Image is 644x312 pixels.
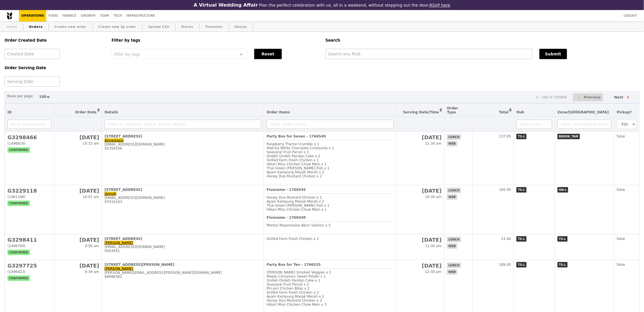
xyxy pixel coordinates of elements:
[516,120,552,129] input: Filter Hub
[105,134,261,138] div: [STREET_ADDRESS]
[98,10,111,22] a: Team
[85,270,99,274] span: 9:39 am
[5,49,60,59] input: Created Date
[7,93,34,99] label: Rows per page:
[267,120,394,129] input: Filter Order Items
[79,10,98,22] a: Growth
[325,38,639,42] h5: Search
[267,286,309,290] span: Piri‑piri Chicken Bites x 2
[573,93,603,102] button: Previous
[157,2,487,8] div: Plan the perfect celebration with us, all in a weekend, without stepping out the door.
[114,51,140,57] span: Filter by tags
[617,110,632,114] span: Pickup?
[267,195,322,199] span: Honey Duo Mustard Chicken x 1
[105,237,261,241] div: [STREET_ADDRESS]
[499,263,511,267] span: 189.95
[614,94,623,101] span: Next
[267,162,327,166] span: Hikari Miso Chicken Chow Mein x 1
[52,22,89,32] a: Create new order
[7,195,51,199] div: (1461196)
[399,237,441,243] h2: [DATE]
[558,120,612,129] input: Filter Zone/Pickup Point
[105,196,261,200] div: [EMAIL_ADDRESS][DOMAIN_NAME]
[267,237,394,241] div: Grilled Farm Fresh Chicken x 1
[146,22,172,32] a: Upload CSV
[267,223,331,227] span: Mentai Mayonnaise Aburi Salmon x 5
[7,244,51,248] div: (1496790)
[267,134,326,138] b: Party Box for Seven - 1766549
[267,142,319,146] span: Raspberry Thyme Crumble x 1
[7,147,30,153] span: confirmed
[5,22,20,32] a: Users
[617,237,625,241] span: false
[7,237,51,243] h2: G3298411
[124,10,157,22] a: Infrastructure
[111,10,124,22] a: Tech
[267,154,320,158] span: Ondeh Ondeh Pandan Cake x 2
[267,270,331,274] span: [PERSON_NAME] Smoked Veggies x 2
[5,76,60,87] input: Serving Date
[7,276,30,281] span: confirmed
[267,166,329,170] span: Thai Green [PERSON_NAME] Fish x 1
[399,134,441,140] h2: [DATE]
[558,110,609,114] span: Zone/[GEOGRAPHIC_DATA]
[267,282,309,286] span: Seasonal Fruit Parcel x 2
[622,10,639,22] a: Logout
[425,195,441,199] span: 10:30 am
[516,134,527,139] span: TS-L
[425,244,441,248] span: 11:30 am
[105,188,261,192] div: [STREET_ADDRESS]
[57,263,99,269] h2: [DATE]
[7,201,30,206] span: confirmed
[539,49,567,59] button: Submit
[85,244,99,248] span: 9:56 am
[447,194,457,200] span: web
[194,2,258,8] h3: A Virtual Wedding Affair
[617,263,625,267] span: false
[179,22,196,32] a: Stocks
[5,66,105,70] h5: Order Serving Date
[499,188,511,192] span: 165.95
[232,22,250,32] a: Shouts
[558,262,568,268] span: TS-L
[267,263,321,267] b: Party Box for Ten - 1766525
[57,188,99,194] h2: [DATE]
[105,142,261,146] div: [EMAIL_ADDRESS][DOMAIN_NAME]
[617,188,625,192] span: false
[7,12,12,20] img: Grain logo
[83,195,99,199] span: 10:07 am
[609,93,637,102] button: Next
[516,262,527,268] span: TS-L
[7,110,11,114] span: ID
[254,49,282,59] button: Reset
[267,274,326,278] span: Maple Cinnamon Sweet Potato x 1
[447,188,461,193] span: lunch
[267,170,324,174] span: Ayam Kampung Masak Merah x 2
[105,120,261,129] input: Filter by Address, Name, Email, Mobile
[325,49,533,59] input: Search any field
[105,110,118,114] span: Details
[7,120,51,129] input: ID or Salesperson name
[267,150,309,154] span: Seasonal Fruit Parcel x 2
[267,278,320,282] span: Ondeh Ondeh Pandan Cake x 1
[7,134,51,140] h2: G3298466
[105,192,116,196] a: Jannah
[267,303,327,307] span: Hikari Miso Chicken Chow Mein x 3
[267,174,322,178] span: Honey Duo Mustard Chicken x 2
[105,249,261,253] div: 9454451
[499,134,511,138] span: 137.95
[203,22,225,32] a: Timeslots
[7,263,51,269] h2: G3297725
[7,270,51,274] div: (1496422)
[447,263,461,268] span: lunch
[425,142,441,146] span: 11:30 am
[105,271,261,275] div: [PERSON_NAME][EMAIL_ADDRESS][PERSON_NAME][DOMAIN_NAME]
[501,237,511,241] span: 23.40
[267,110,290,114] span: Order Items
[447,243,457,249] span: web
[516,187,527,193] span: TS-L
[105,146,261,150] div: 92359106
[267,299,322,303] span: Honey Duo Mustard Chicken x 3
[105,138,124,142] a: Annastasia
[447,141,457,146] span: web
